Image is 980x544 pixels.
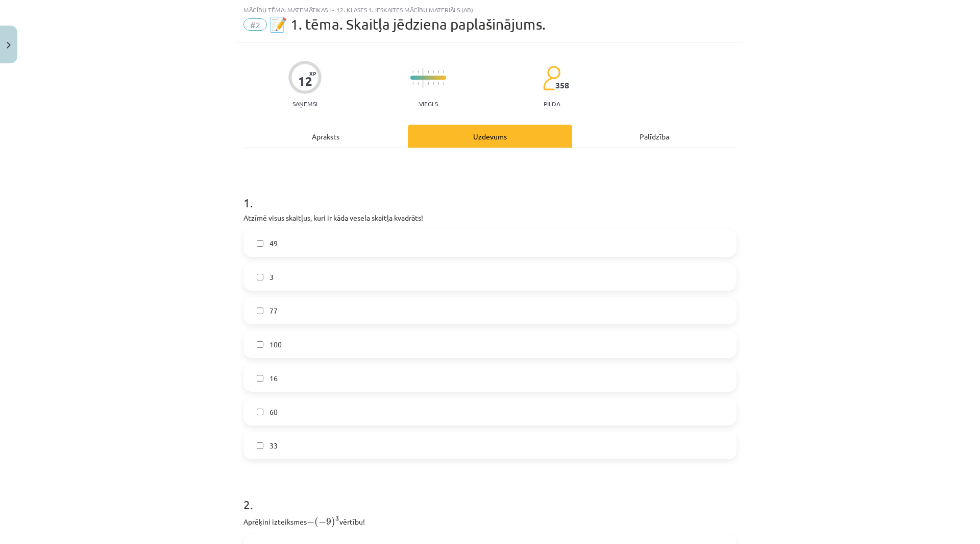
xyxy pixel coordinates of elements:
span: 33 [269,440,278,451]
img: students-c634bb4e5e11cddfef0936a35e636f08e4e9abd3cc4e673bd6f9a4125e45ecb1.svg [543,65,560,91]
span: 📝 1. tēma. Skaitļa jēdziena paplašinājums. [269,16,546,33]
p: Viegls [419,100,438,107]
span: 49 [269,238,278,249]
img: icon-short-line-57e1e144782c952c97e751825c79c345078a6d821885a25fce030b3d8c18986b.svg [428,70,429,73]
p: Atzīmē visus skaitļus, kuri ir kāda vesela skaitļa kvadrāts! [243,212,737,223]
p: Aprēķini izteiksmes vērtību! [243,514,737,528]
p: pilda [544,100,560,107]
img: icon-short-line-57e1e144782c952c97e751825c79c345078a6d821885a25fce030b3d8c18986b.svg [438,82,439,85]
img: icon-short-line-57e1e144782c952c97e751825c79c345078a6d821885a25fce030b3d8c18986b.svg [418,82,419,85]
img: icon-short-line-57e1e144782c952c97e751825c79c345078a6d821885a25fce030b3d8c18986b.svg [412,82,413,85]
input: 49 [257,240,263,247]
input: 3 [257,274,263,280]
div: Apraksts [243,125,408,148]
div: 12 [298,74,312,88]
input: 33 [257,442,263,449]
img: icon-short-line-57e1e144782c952c97e751825c79c345078a6d821885a25fce030b3d8c18986b.svg [443,70,444,73]
input: 60 [257,409,263,415]
div: Uzdevums [408,125,572,148]
img: icon-short-line-57e1e144782c952c97e751825c79c345078a6d821885a25fce030b3d8c18986b.svg [433,70,434,73]
span: #2 [243,18,267,31]
input: 16 [257,375,263,382]
div: Mācību tēma: Matemātikas i - 12. klases 1. ieskaites mācību materiāls (ab) [243,6,737,13]
img: icon-short-line-57e1e144782c952c97e751825c79c345078a6d821885a25fce030b3d8c18986b.svg [418,70,419,73]
span: 60 [269,407,278,417]
h1: 1 . [243,178,737,209]
p: Saņemsi [288,100,322,107]
input: 77 [257,308,263,314]
span: − [307,518,314,526]
span: 77 [269,305,278,316]
img: icon-short-line-57e1e144782c952c97e751825c79c345078a6d821885a25fce030b3d8c18986b.svg [433,82,434,85]
img: icon-long-line-d9ea69661e0d244f92f715978eff75569469978d946b2353a9bb055b3ed8787d.svg [423,68,424,88]
img: icon-short-line-57e1e144782c952c97e751825c79c345078a6d821885a25fce030b3d8c18986b.svg [412,70,413,73]
span: ) [331,517,335,528]
img: icon-short-line-57e1e144782c952c97e751825c79c345078a6d821885a25fce030b3d8c18986b.svg [428,82,429,85]
span: 3 [335,516,339,522]
span: 16 [269,373,278,384]
img: icon-short-line-57e1e144782c952c97e751825c79c345078a6d821885a25fce030b3d8c18986b.svg [443,82,444,85]
img: icon-close-lesson-0947bae3869378f0d4975bcd49f059093ad1ed9edebbc8119c70593378902aed.svg [7,42,11,49]
div: Palīdzība [572,125,737,148]
span: ( [314,517,318,528]
span: XP [309,70,316,76]
span: 358 [555,81,569,90]
img: icon-short-line-57e1e144782c952c97e751825c79c345078a6d821885a25fce030b3d8c18986b.svg [438,70,439,73]
span: − [318,518,326,526]
span: 100 [269,339,282,350]
span: 9 [326,518,331,525]
h1: 2 . [243,480,737,511]
span: 3 [269,272,274,282]
input: 100 [257,341,263,348]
